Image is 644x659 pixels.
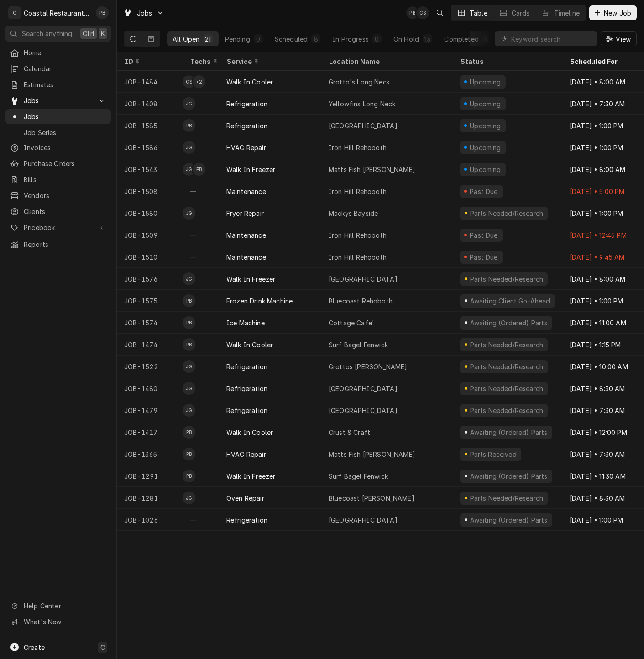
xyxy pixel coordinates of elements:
span: Help Center [24,601,105,611]
div: Matts Fish [PERSON_NAME] [329,450,415,459]
a: Home [5,45,111,60]
div: PB [406,6,419,19]
div: JG [183,492,195,504]
a: Go to Jobs [5,93,111,108]
div: Parts Needed/Research [469,384,544,393]
div: JOB-1365 [117,443,183,465]
div: 0 [374,34,380,44]
div: 13 [424,34,430,44]
div: James Gatton's Avatar [183,163,195,176]
div: JG [183,272,195,285]
span: K [101,29,105,38]
div: Upcoming [469,165,503,174]
div: PB [193,163,205,176]
div: PB [96,6,109,19]
span: Vendors [24,191,106,200]
div: PB [183,338,195,351]
div: PB [183,119,195,132]
div: Completed [444,34,478,44]
div: James Gatton's Avatar [183,492,195,504]
div: Refrigeration [226,384,267,393]
div: Upcoming [469,143,503,152]
div: Upcoming [469,121,503,131]
a: Go to What's New [5,614,111,629]
div: In Progress [332,34,369,44]
div: Parts Needed/Research [469,209,544,218]
div: Status [460,57,553,66]
div: JOB-1417 [117,421,183,443]
span: Ctrl [83,29,94,38]
div: Walk In Freezer [226,471,275,481]
div: JOB-1291 [117,465,183,487]
span: Calendar [24,64,106,73]
div: Ice Machine [226,318,265,328]
div: Parts Needed/Research [469,340,544,350]
div: Location Name [329,57,444,66]
div: Parts Needed/Research [469,406,544,415]
div: JG [183,360,195,373]
div: Walk In Cooler [226,340,273,350]
button: View [601,31,637,46]
div: JOB-1575 [117,290,183,312]
div: Grottos [PERSON_NAME] [329,362,407,371]
div: [GEOGRAPHIC_DATA] [329,121,398,131]
div: Crust & Craft [329,428,370,437]
div: Parts Needed/Research [469,274,544,284]
button: Open search [433,5,447,20]
div: Cards [512,8,530,18]
a: Invoices [5,140,111,155]
div: Iron Hill Rehoboth [329,187,387,196]
div: James Gatton's Avatar [183,272,195,285]
div: Bluecoast [PERSON_NAME] [329,493,414,503]
div: Iron Hill Rehoboth [329,252,387,262]
div: James Gatton's Avatar [183,97,195,110]
span: Purchase Orders [24,159,106,168]
div: Walk In Cooler [226,77,273,87]
div: Phill Blush's Avatar [183,316,195,329]
a: Purchase Orders [5,156,111,171]
a: Go to Help Center [5,598,111,613]
div: Maintenance [226,252,266,262]
div: 0 [484,34,490,44]
div: PB [183,316,195,329]
div: Surf Bagel Fenwick [329,340,388,350]
span: Pricebook [24,223,93,232]
div: 8 [313,34,319,44]
span: Search anything [22,29,72,38]
div: JOB-1026 [117,509,183,531]
a: Job Series [5,125,111,140]
div: Grotto's Long Neck [329,77,390,87]
div: Walk In Freezer [226,274,275,284]
div: Pending [225,34,250,44]
div: Upcoming [469,77,503,87]
div: Phill Blush's Avatar [183,448,195,460]
div: James Gatton's Avatar [183,141,195,154]
div: Coastal Restaurant Repair [24,8,91,18]
div: James Gatton's Avatar [183,207,195,220]
div: — [183,224,219,246]
div: JOB-1543 [117,158,183,180]
div: James Gatton's Avatar [183,404,195,417]
button: New Job [589,5,637,20]
div: Refrigeration [226,121,267,131]
div: Refrigeration [226,362,267,371]
div: JG [183,207,195,220]
span: Jobs [24,96,93,105]
div: Maintenance [226,230,266,240]
div: PB [183,426,195,439]
div: Fryer Repair [226,209,264,218]
span: Home [24,48,106,58]
div: JOB-1522 [117,356,183,377]
div: PB [183,470,195,482]
div: Iron Hill Rehoboth [329,143,387,152]
div: JG [183,404,195,417]
a: Calendar [5,61,111,76]
a: Reports [5,237,111,252]
div: [GEOGRAPHIC_DATA] [329,274,398,284]
div: + 2 [193,75,205,88]
div: JG [183,97,195,110]
div: [GEOGRAPHIC_DATA] [329,384,398,393]
div: Refrigeration [226,406,267,415]
a: Bills [5,172,111,187]
div: JOB-1484 [117,71,183,93]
